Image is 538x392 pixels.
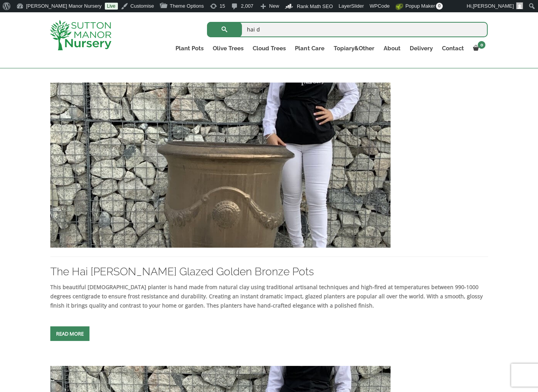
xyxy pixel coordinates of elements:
a: Cloud Trees [248,43,290,54]
span: 0 [436,3,443,10]
a: 0 [468,43,488,54]
a: Plant Pots [171,43,208,54]
a: Plant Care [290,43,329,54]
img: The Hai Duong Glazed Golden Bronze Pots - 76F182B8 294D 4365 B4D9 8E85AEF5E292 1 105 c [50,83,391,248]
a: The Hai [PERSON_NAME] Glazed Golden Bronze Pots [50,265,314,278]
span: Rank Math SEO [297,3,333,9]
img: logo [50,20,111,50]
a: About [379,43,405,54]
a: Olive Trees [208,43,248,54]
span: 0 [478,41,485,49]
strong: This beautiful [DEMOGRAPHIC_DATA] planter is hand made from natural clay using traditional artisa... [50,283,483,309]
input: Search... [207,22,488,37]
a: Contact [437,43,468,54]
span: [PERSON_NAME] [473,3,514,9]
a: Live [105,3,118,10]
a: Topiary&Other [329,43,379,54]
a: Delivery [405,43,437,54]
a: The Hai Duong Glazed Golden Bronze Pots [50,161,391,168]
a: Read more [50,326,89,341]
